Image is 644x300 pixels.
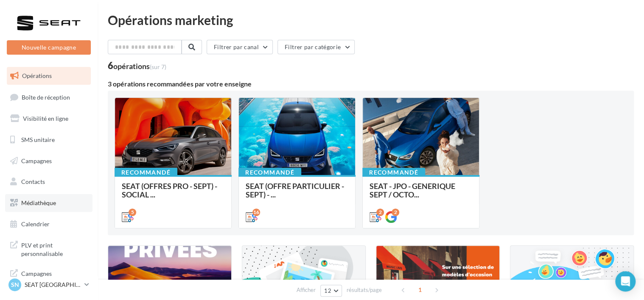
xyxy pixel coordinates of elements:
div: 3 opérations recommandées par votre enseigne [108,81,634,87]
span: 1 [413,283,427,297]
div: 16 [252,208,260,216]
span: (sur 7) [150,63,166,70]
span: PLV et print personnalisable [21,239,87,258]
span: Afficher [297,286,316,294]
button: 12 [320,285,342,297]
div: 2 [392,208,399,216]
span: SEAT - JPO - GENERIQUE SEPT / OCTO... [370,181,455,199]
a: SMS unitaire [5,131,92,149]
span: Contacts [21,178,45,185]
span: Boîte de réception [22,93,70,100]
span: SEAT (OFFRE PARTICULIER - SEPT) - ... [246,181,344,199]
span: SN [11,281,19,289]
span: Calendrier [21,220,50,228]
button: Nouvelle campagne [7,40,91,55]
a: Opérations [5,67,92,85]
button: Filtrer par canal [207,40,273,54]
a: Médiathèque [5,194,92,212]
a: Boîte de réception [5,88,92,106]
div: 2 [376,208,384,216]
a: Contacts [5,173,92,191]
div: Opérations marketing [108,14,634,26]
a: Campagnes [5,152,92,170]
div: Recommandé [115,168,177,177]
div: 5 [129,208,136,216]
a: Calendrier [5,215,92,233]
span: Visibilité en ligne [23,115,68,122]
div: 6 [108,61,166,70]
span: Médiathèque [21,199,56,206]
a: Visibilité en ligne [5,110,92,128]
button: Filtrer par catégorie [277,40,355,54]
span: Campagnes [21,157,52,164]
a: SN SEAT [GEOGRAPHIC_DATA] [7,277,91,293]
a: PLV et print personnalisable [5,236,92,261]
div: opérations [113,62,166,70]
span: SMS unitaire [21,136,55,143]
span: SEAT (OFFRES PRO - SEPT) - SOCIAL ... [122,181,217,199]
p: SEAT [GEOGRAPHIC_DATA] [25,281,81,289]
span: résultats/page [347,286,382,294]
div: Recommandé [238,168,301,177]
span: Campagnes DataOnDemand [21,268,87,286]
div: Recommandé [362,168,425,177]
a: Campagnes DataOnDemand [5,264,92,289]
span: Opérations [22,72,52,79]
div: Open Intercom Messenger [615,271,636,292]
span: 12 [324,287,331,294]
